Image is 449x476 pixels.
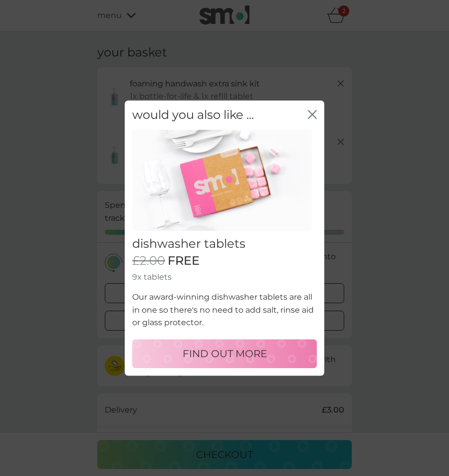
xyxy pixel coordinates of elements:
h2: would you also like ... [132,108,254,122]
span: FREE [168,254,200,268]
button: close [308,110,317,120]
button: FIND OUT MORE [132,339,317,368]
span: £2.00 [132,254,165,268]
p: Our award-winning dishwasher tablets are all in one so there's no need to add salt, rinse aid or ... [132,291,317,329]
p: 9x tablets [132,271,317,284]
p: FIND OUT MORE [183,346,267,362]
h2: dishwasher tablets [132,237,317,251]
